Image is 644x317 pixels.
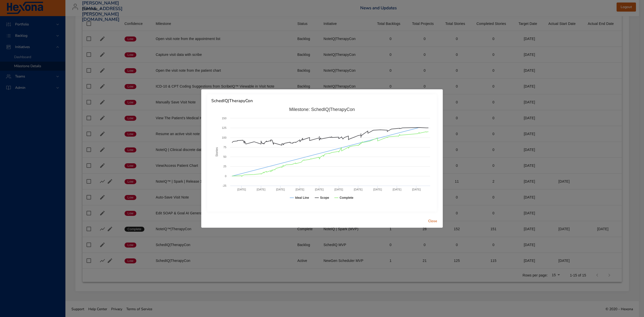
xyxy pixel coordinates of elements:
text: [DATE] [237,188,246,191]
text: [DATE] [393,188,401,191]
text: 150 [222,117,226,120]
text: [DATE] [354,188,363,191]
text: -25 [222,184,226,187]
text: Scope [320,196,329,200]
text: Ideal Line [295,196,309,200]
text: 50 [223,155,226,158]
text: [DATE] [296,188,304,191]
text: 75 [223,146,226,149]
text: [DATE] [257,188,265,191]
text: Complete [340,196,353,200]
text: Milestone: SchedIQ|TherapyCon [289,107,355,112]
text: [DATE] [334,188,343,191]
h6: SchedIQ|TherapyCon [211,98,433,103]
text: [DATE] [315,188,324,191]
text: [DATE] [276,188,285,191]
text: [DATE] [373,188,382,191]
text: Stories [215,147,219,156]
text: 100 [222,136,226,139]
text: 125 [222,126,226,129]
button: Close [425,217,441,226]
span: Close [427,218,439,224]
text: 25 [223,165,226,168]
text: 0 [225,175,226,178]
text: [DATE] [412,188,421,191]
